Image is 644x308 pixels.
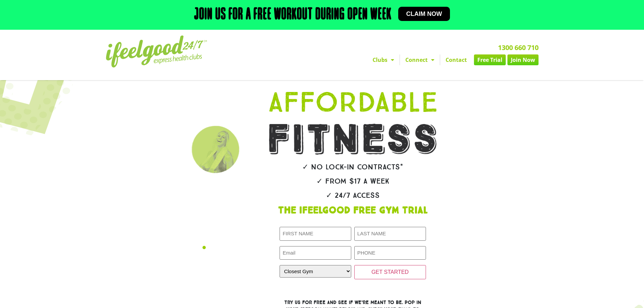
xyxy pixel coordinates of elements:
input: LAST NAME [354,227,426,241]
h2: ✓ 24/7 Access [248,192,457,199]
input: FIRST NAME [280,227,351,241]
a: Claim now [398,7,450,21]
a: Contact [440,54,472,65]
a: 1300 660 710 [498,43,539,52]
a: Free Trial [474,54,506,65]
h2: ✓ No lock-in contracts* [248,163,457,171]
a: Connect [400,54,440,65]
span: Claim now [406,11,442,17]
input: Email [280,246,351,260]
a: Join Now [507,54,539,65]
nav: Menu [260,54,539,65]
h1: The IfeelGood Free Gym Trial [248,206,457,215]
h2: ✓ From $17 a week [248,177,457,185]
h2: Join us for a free workout during open week [194,7,391,23]
input: GET STARTED [354,265,426,279]
a: Clubs [367,54,400,65]
input: PHONE [354,246,426,260]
